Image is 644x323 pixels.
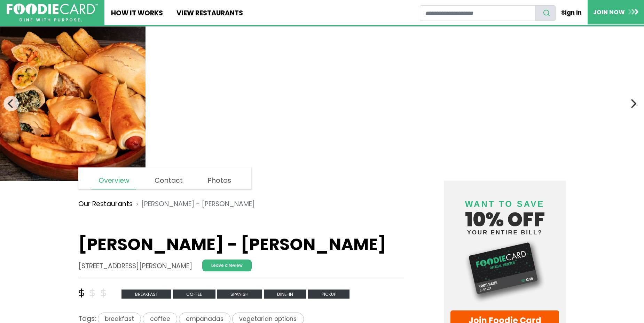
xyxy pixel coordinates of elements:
[133,199,255,209] li: [PERSON_NAME] - [PERSON_NAME]
[308,290,350,299] span: Pickup
[201,172,238,189] a: Photos
[556,5,588,20] a: Sign In
[450,239,559,303] img: Foodie Card
[121,289,173,298] a: breakfast
[217,290,262,299] span: spanish
[78,199,133,209] a: Our Restaurants
[308,289,350,298] a: Pickup
[92,172,136,189] a: Overview
[173,289,217,298] a: coffee
[78,194,404,214] nav: breadcrumb
[7,3,98,22] img: FoodieCard; Eat, Drink, Save, Donate
[450,230,559,235] small: your entire bill?
[202,260,252,271] a: Leave a review
[264,290,307,299] span: Dine-in
[173,290,215,299] span: coffee
[450,190,559,235] h4: 10% off
[217,289,264,298] a: spanish
[465,199,544,209] span: Want to save
[535,5,556,21] button: search
[78,234,404,255] h1: [PERSON_NAME] - [PERSON_NAME]
[3,96,19,111] button: Previous
[78,167,251,189] nav: page links
[625,96,641,111] button: Next
[264,289,308,298] a: Dine-in
[78,261,192,271] address: [STREET_ADDRESS][PERSON_NAME]
[121,290,171,299] span: breakfast
[420,5,536,21] input: restaurant search
[148,172,189,189] a: Contact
